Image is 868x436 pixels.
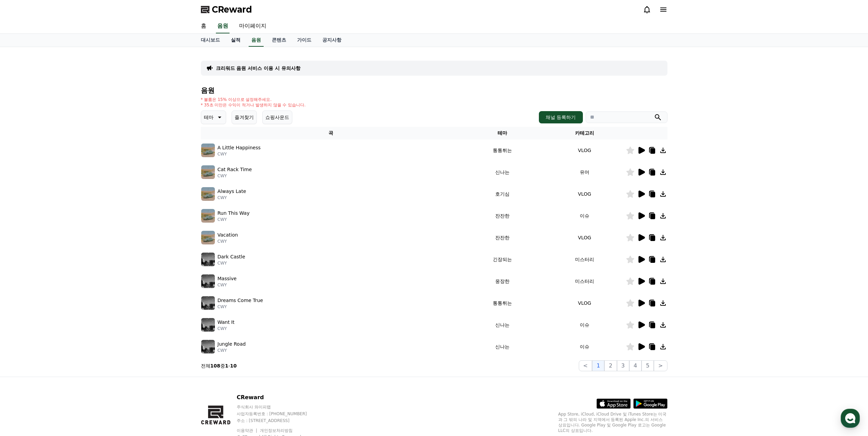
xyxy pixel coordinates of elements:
p: A Little Happiness [218,144,261,151]
td: 신나는 [461,336,543,358]
td: VLOG [543,139,626,161]
button: 쇼핑사운드 [262,110,292,124]
p: CWY [218,326,235,331]
p: 주식회사 와이피랩 [237,404,320,410]
td: 이슈 [543,205,626,227]
div: 이해해주셔서 감사합니다! [20,183,79,190]
td: 이슈 [543,336,626,358]
strong: 108 [210,363,220,369]
p: CReward [237,393,320,402]
td: 유머 [543,161,626,183]
p: CWY [218,304,263,310]
button: 4 [629,360,642,371]
img: music [201,209,215,223]
td: 통통튀는 [461,139,543,161]
td: VLOG [543,292,626,314]
td: 미스터리 [543,270,626,292]
div: 어떤의미인지 사실 잘 이해는 안가지만 [35,17,125,24]
p: CWY [218,151,261,157]
p: * 35초 미만은 수익이 적거나 발생하지 않을 수 있습니다. [201,102,306,108]
button: 채널 등록하기 [539,111,583,123]
td: VLOG [543,183,626,205]
p: 주소 : [STREET_ADDRESS] [237,418,320,423]
div: 네엡 감사합니다^^ [79,163,125,170]
p: Dreams Come True [218,297,263,304]
a: 공지사항 [317,34,347,47]
p: Run This Way [218,210,250,217]
div: Creward [37,4,63,11]
p: Always Late [218,188,246,195]
td: 미스터리 [543,249,626,270]
a: CReward [201,4,252,15]
div: 따라서 해당 영상의 소유권은 추후 자동으로 잡히기를 기다려야 할 것 같습니다. [20,95,115,109]
img: music [201,144,215,157]
div: 좋은 하루 되세요 :) [20,119,115,126]
th: 카테고리 [543,127,626,139]
p: CWY [218,195,246,200]
td: 긴장되는 [461,249,543,270]
a: 대시보드 [195,34,225,47]
td: 신나는 [461,161,543,183]
p: CWY [218,348,246,353]
p: CWY [218,173,252,179]
p: App Store, iCloud, iCloud Drive 및 iTunes Store는 미국과 그 밖의 나라 및 지역에서 등록된 Apple Inc.의 서비스 상표입니다. Goo... [558,411,667,433]
a: 개인정보처리방침 [260,428,293,433]
p: Vacation [218,231,238,239]
p: CWY [218,260,245,266]
button: 2 [604,360,617,371]
p: CWY [218,282,237,288]
img: music [201,340,215,354]
button: 3 [617,360,629,371]
p: 전체 중 - [201,362,237,369]
div: [DATE] 오전 8:30부터 운영해요 [37,11,97,17]
a: 크리워드 음원 서비스 이용 시 유의사항 [216,65,300,72]
p: CWY [218,239,238,244]
img: music [201,296,215,310]
div: 유튜브에서 음원을 사용한 영상의 소유권이 잡히지 않는 경우가 가끔 있습니다. [20,65,115,78]
div: 좋지 않은 소식을 드려 죄송합니다. [20,109,115,116]
strong: 10 [230,363,237,369]
strong: 1 [225,363,229,369]
button: > [654,360,667,371]
p: Cat Rack Time [218,166,252,173]
div: 감사합니다 좋은하루 보내세요^^ [35,44,125,51]
p: Dark Castle [218,253,245,260]
p: * 볼륨은 15% 이상으로 설정해주세요. [201,97,306,102]
div: 이럴 때 소유권을 주장할 수는 있으나, 해결되는 경우는 매우 드뭅니다. [20,78,115,92]
button: < [579,360,592,371]
p: Want It [218,319,235,326]
p: CWY [218,217,250,222]
a: 콘텐츠 [266,34,292,47]
a: 실적 [225,34,246,47]
a: 이용약관 [237,428,258,433]
span: CReward [212,4,252,15]
a: 음원 [249,34,264,47]
div: 감사합니다. [20,126,115,133]
p: Massive [218,275,237,282]
a: 음원 [216,19,230,33]
button: 테마 [201,110,226,124]
td: 통통튀는 [461,292,543,314]
th: 곡 [201,127,461,139]
img: music [201,318,215,332]
td: VLOG [543,227,626,249]
button: 1 [592,360,604,371]
div: 이렇게 답변 받은 내용 안내해주셔서 감사합니다~ 전 크리워드 믿고 계속 영상 제작할게요 [35,24,125,44]
img: music [201,187,215,201]
td: 호기심 [461,183,543,205]
td: 웅장한 [461,270,543,292]
th: 테마 [461,127,543,139]
div: 새로운 메시지입니다. [47,140,88,149]
img: music [201,253,215,266]
p: 사업자등록번호 : [PHONE_NUMBER] [237,411,320,417]
a: 가이드 [292,34,317,47]
button: 5 [642,360,654,371]
p: 테마 [204,112,214,122]
button: 즐겨찾기 [232,110,257,124]
td: 잔잔한 [461,205,543,227]
td: 이슈 [543,314,626,336]
p: Jungle Road [218,341,246,348]
img: music [201,165,215,179]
